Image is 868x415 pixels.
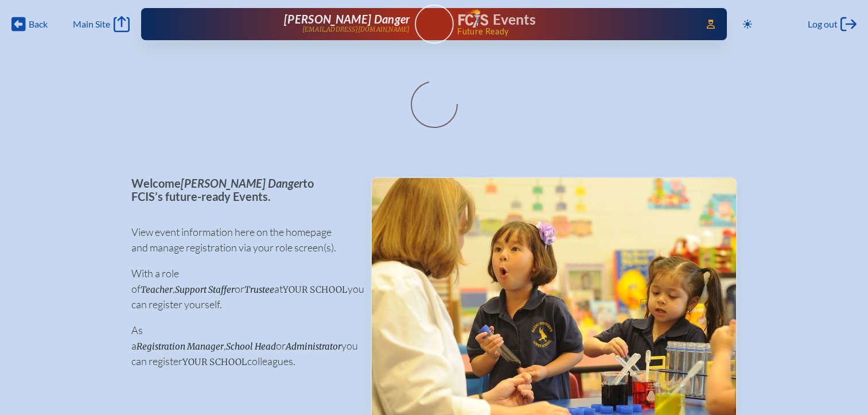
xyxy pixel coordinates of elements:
span: Main Site [73,18,110,30]
p: With a role of , or at you can register yourself. [131,266,352,312]
a: [PERSON_NAME] Danger[EMAIL_ADDRESS][DOMAIN_NAME] [178,13,410,36]
span: Future Ready [457,28,690,36]
span: your school [283,284,348,295]
a: Main Site [73,16,129,32]
div: FCIS Events — Future ready [458,9,691,36]
span: Back [29,18,48,30]
p: As a , or you can register colleagues. [131,323,352,369]
span: Administrator [286,341,341,352]
p: View event information here on the homepage and manage registration via your role screen(s). [131,224,352,255]
span: [PERSON_NAME] Danger [284,12,410,26]
a: User Avatar [415,5,454,44]
p: [EMAIL_ADDRESS][DOMAIN_NAME] [302,26,410,33]
span: [PERSON_NAME] Danger [181,176,303,190]
span: Teacher [141,284,173,295]
img: User Avatar [410,3,458,52]
span: Registration Manager [137,341,224,352]
span: your school [182,356,247,367]
span: Log out [808,18,838,30]
span: Trustee [244,284,274,295]
span: School Head [226,341,276,352]
span: Support Staffer [175,284,235,295]
p: Welcome to FCIS’s future-ready Events. [131,177,352,203]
